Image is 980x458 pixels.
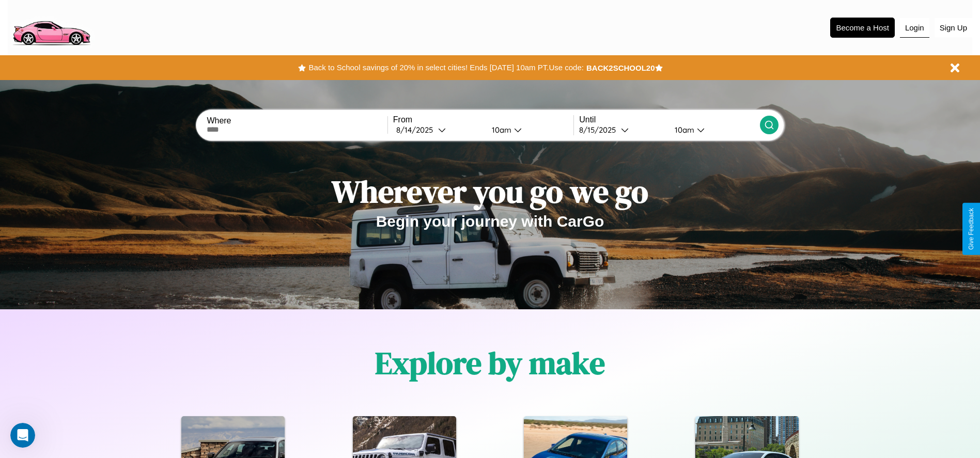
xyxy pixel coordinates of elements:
button: Sign Up [935,18,972,37]
label: From [393,115,573,124]
div: Give Feedback [968,208,975,250]
h1: Explore by make [375,342,605,384]
button: 10am [484,124,574,135]
div: 8 / 14 / 2025 [396,125,438,135]
button: Back to School savings of 20% in select cities! Ends [DATE] 10am PT.Use code: [306,60,586,75]
button: Become a Host [830,18,895,38]
label: Until [579,115,759,124]
label: Where [207,116,387,125]
img: logo [8,5,95,48]
button: 8/14/2025 [393,124,484,135]
button: Login [900,18,929,38]
b: BACK2SCHOOL20 [586,64,655,72]
iframe: Intercom live chat [10,423,35,448]
div: 10am [670,125,697,135]
div: 10am [487,125,514,135]
div: 8 / 15 / 2025 [579,125,621,135]
button: 10am [666,124,760,135]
